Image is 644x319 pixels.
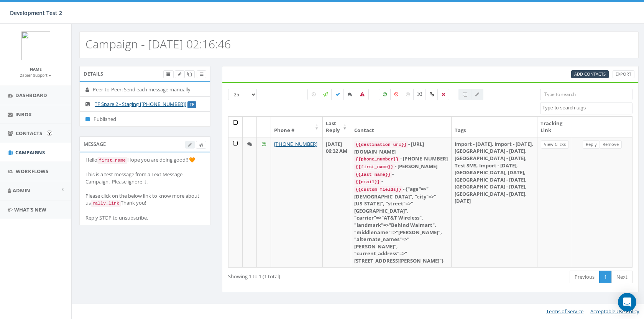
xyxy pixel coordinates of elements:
div: Message [79,136,210,152]
span: Workflows [16,168,48,175]
label: Replied [343,89,356,100]
input: Type to search [540,89,632,100]
span: Send Test Message [199,142,203,147]
div: - [PERSON_NAME] [354,163,449,170]
a: Export [613,70,634,78]
div: Showing 1 to 1 (1 total) [228,270,390,280]
span: Admin [13,187,30,194]
span: View Campaign Delivery Statistics [200,71,203,77]
code: {{first_name}} [354,164,395,170]
span: Contacts [16,130,42,137]
th: Phone #: activate to sort column ascending [271,117,323,137]
a: Zapier Support [20,71,51,78]
code: {{last_name}} [354,171,392,178]
span: Archive Campaign [166,71,171,77]
label: TF [187,101,196,108]
label: Neutral [402,89,414,100]
a: Previous [570,271,600,283]
a: Reply [583,140,600,149]
div: Open Intercom Messenger [618,293,636,311]
h2: Campaign - [DATE] 02:16:46 [85,38,231,50]
i: Published [85,117,94,122]
a: [PHONE_NUMBER] [274,140,317,147]
td: Import - [DATE], Import - [DATE], [GEOGRAPHIC_DATA] - [DATE], [GEOGRAPHIC_DATA] - [DATE], Test SM... [452,137,537,268]
span: Add Contacts [574,71,606,77]
th: Tracking Link [537,117,572,137]
a: View Clicks [541,140,569,149]
label: Removed [437,89,449,100]
a: Add Contacts [571,70,609,78]
img: logo.png [21,31,50,60]
span: Campaigns [15,149,45,156]
span: CSV files only [574,71,606,77]
label: Positive [379,89,391,100]
i: Peer-to-Peer [85,87,93,92]
code: {{email}} [354,179,381,185]
label: Mixed [413,89,426,100]
div: Details [79,66,210,81]
code: rally_link [91,200,121,207]
code: {{destination_url}} [354,141,408,148]
label: Pending [307,89,320,100]
span: What's New [14,206,46,213]
label: Link Clicked [426,89,438,100]
textarea: Search [542,104,632,111]
a: Next [611,271,632,283]
li: Peer-to-Peer: Send each message manually [80,82,210,97]
label: Negative [390,89,402,100]
small: Name [30,66,42,72]
th: Last Reply: activate to sort column ascending [323,117,351,137]
th: Tags [452,117,537,137]
label: Bounced [356,89,369,100]
a: 1 [599,271,612,283]
code: {{phone_number}} [354,156,400,163]
div: - [URL][DOMAIN_NAME] [354,140,449,155]
td: [DATE] 06:32 AM [323,137,351,268]
label: Sending [319,89,332,100]
code: {{custom_fields}} [354,186,403,193]
span: Inbox [15,111,32,118]
span: Development Test 2 [10,9,62,17]
a: Terms of Service [546,308,583,315]
li: Published [80,111,210,127]
a: TF Spare 2 - Staging [[PHONE_NUMBER]] [95,101,186,107]
a: Acceptable Use Policy [590,308,639,315]
th: Contact [351,117,452,137]
div: - {"age"=>"[DEMOGRAPHIC_DATA]", "city"=>"[US_STATE]", "street"=>"[GEOGRAPHIC_DATA]", "carrier"=>"... [354,185,449,264]
div: - [354,178,449,185]
span: Dashboard [15,92,47,99]
span: Edit Campaign Title [178,71,181,77]
small: Zapier Support [20,73,51,78]
code: first_name [97,157,127,164]
div: - [354,170,449,178]
span: Clone Campaign [187,71,192,77]
div: Hello Hope you are doing good!! 🧡 This is a test message from a Text Message Campaign. Please ign... [85,156,204,221]
a: Remove [600,140,622,149]
div: - [PHONE_NUMBER] [354,155,449,163]
input: Submit [47,131,52,136]
label: Delivered [331,89,344,100]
